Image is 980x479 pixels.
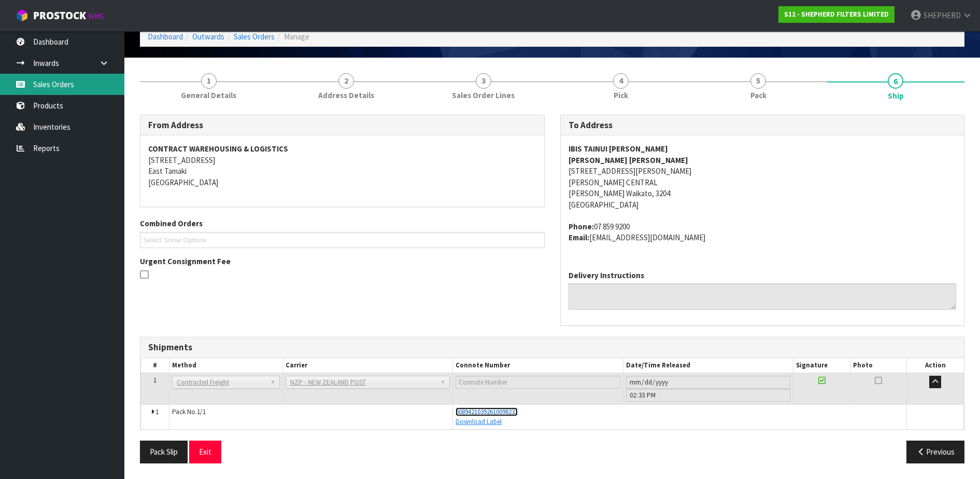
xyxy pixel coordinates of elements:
button: Pack Slip [140,441,188,463]
address: 07 859 9200 [EMAIL_ADDRESS][DOMAIN_NAME] [569,221,957,243]
label: Combined Orders [140,218,203,229]
span: 1 [201,73,217,89]
span: Address Details [318,90,374,101]
label: Urgent Consignment Fee [140,256,231,267]
th: Carrier [282,358,453,373]
span: 5 [750,73,766,89]
address: [STREET_ADDRESS][PERSON_NAME] [PERSON_NAME] CENTRAL [PERSON_NAME] Waikato, 3204 [GEOGRAPHIC_DATA] [569,143,957,210]
span: Pick [614,90,628,101]
span: 1 [155,407,159,416]
address: [STREET_ADDRESS] East Tamaki [GEOGRAPHIC_DATA] [148,143,536,188]
img: cube-alt.png [16,9,29,22]
span: 1 [153,376,157,385]
h3: Shipments [148,343,956,352]
span: Pack [750,90,766,101]
strong: email [569,232,589,242]
strong: [PERSON_NAME] [PERSON_NAME] [569,155,688,165]
h3: From Address [148,120,536,130]
a: Dashboard [148,32,183,42]
span: 6 [888,73,903,89]
button: Previous [906,441,964,463]
label: Delivery Instructions [569,270,644,281]
a: 00894210392610098233 [456,407,518,416]
span: ProStock [33,9,86,22]
span: Contracted Freight [177,376,266,389]
span: General Details [181,90,236,101]
span: NZP - NEW ZEALAND POST [290,376,436,389]
th: Signature [793,358,850,373]
td: Pack No. [169,405,453,429]
strong: phone [569,222,594,231]
strong: S12 - SHEPHERD FILTERS LIMITED [784,10,889,19]
th: Date/Time Released [623,358,793,373]
h3: To Address [569,120,957,130]
a: Outwards [192,32,224,42]
span: Sales Order Lines [452,90,515,101]
strong: IBIS TAINUI [PERSON_NAME] [569,144,668,154]
th: Method [169,358,282,373]
span: SHEPHERD [924,10,961,20]
span: Ship [140,107,964,471]
input: Connote Number [456,376,620,389]
th: # [141,358,169,373]
th: Photo [850,358,907,373]
th: Action [907,358,964,373]
span: 2 [338,73,354,89]
button: Exit [189,441,221,463]
a: Download Label [456,417,502,426]
span: Ship [888,90,904,101]
span: 4 [613,73,629,89]
span: 3 [476,73,491,89]
strong: CONTRACT WAREHOUSING & LOGISTICS [148,144,288,154]
span: 1/1 [197,407,206,416]
span: Manage [284,32,309,42]
a: Sales Orders [234,32,275,42]
small: WMS [88,11,104,21]
th: Connote Number [453,358,623,373]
